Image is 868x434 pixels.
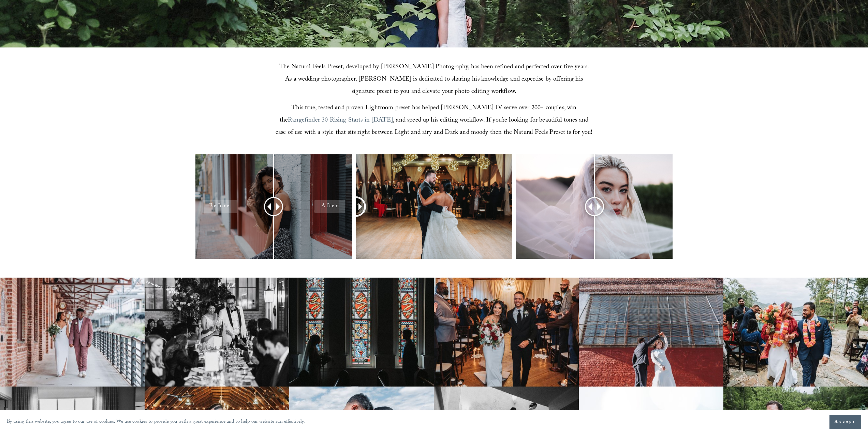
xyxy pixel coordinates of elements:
[723,278,868,387] img: Breathtaking mountain wedding venue in NC
[288,115,393,126] a: Rangefinder 30 Rising Starts in [DATE]
[289,278,434,387] img: Elegant bride and groom first look photography
[7,417,305,427] p: By using this website, you agree to our use of cookies. We use cookies to provide you with a grea...
[280,103,578,126] span: This true, tested and proven Lightroom preset has helped [PERSON_NAME] IV serve over 200+ couples...
[835,419,856,425] span: Accept
[279,62,591,97] span: The Natural Feels Preset, developed by [PERSON_NAME] Photography, has been refined and perfected ...
[276,115,592,138] span: , and speed up his editing workflow. If you’re looking for beautiful tones and ease of use with a...
[145,278,289,387] img: Best Raleigh wedding venue reception toast
[829,415,861,429] button: Accept
[579,278,723,387] img: Raleigh wedding photographer couple dance
[434,278,578,387] img: Rustic Raleigh wedding venue couple down the aisle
